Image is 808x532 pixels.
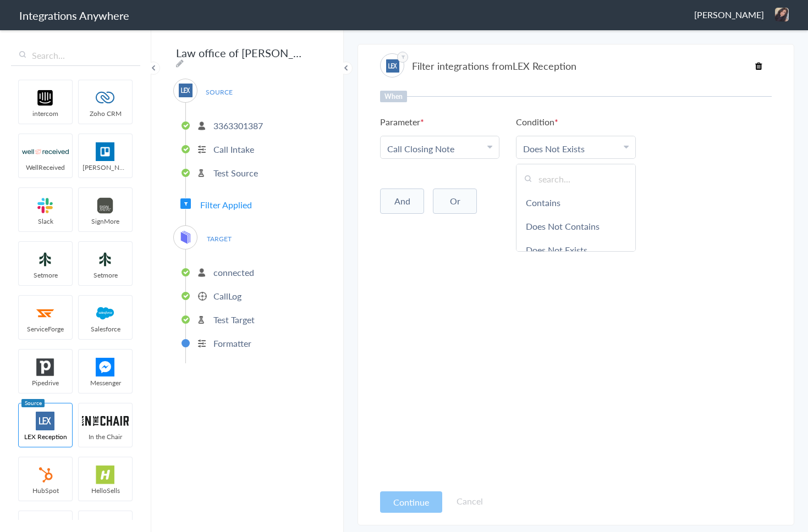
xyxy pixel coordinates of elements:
img: lex-app-logo.svg [179,84,193,97]
span: Pipedrive [19,378,72,387]
img: lex-app-logo.svg [22,412,69,430]
img: hubspot-logo.svg [22,465,69,484]
p: 3363301387 [213,119,263,132]
span: Salesforce [79,324,132,334]
img: setmoreNew.jpg [22,250,69,269]
button: Or [433,189,477,214]
span: [PERSON_NAME] [79,163,132,172]
h6: When [380,91,407,102]
img: zoho-logo.svg [82,88,129,107]
button: Continue [380,491,442,513]
span: HubSpot [19,486,72,495]
input: search... [516,167,635,191]
a: Does Not Contains [516,214,635,238]
img: intercom-logo.svg [22,88,69,107]
span: In the Chair [79,432,132,441]
img: trello.png [82,142,129,161]
img: FBM.png [82,358,129,376]
h4: Filter integrations from [412,59,576,73]
span: HelloSells [79,486,132,495]
span: Filter Applied [200,198,252,211]
span: TARGET [198,231,240,246]
input: Search... [11,45,140,66]
span: ServiceForge [19,324,72,334]
span: LEX Reception [513,59,576,73]
span: WellReceived [19,163,72,172]
p: Call Intake [213,143,254,156]
img: salesforce-logo.svg [82,304,129,323]
span: Zoho CRM [79,109,132,118]
span: Setmore [19,270,72,280]
span: Messenger [79,378,132,387]
a: Does Not Exists [516,238,635,262]
img: lex-app-logo.svg [386,59,399,73]
p: CallLog [213,290,241,302]
span: [PERSON_NAME] [694,8,764,21]
h6: Condition [516,115,558,128]
span: SignMore [79,217,132,226]
p: connected [213,266,254,279]
a: Cancel [457,495,483,507]
span: LEX Reception [19,432,72,441]
img: pipedrive.png [22,358,69,376]
span: SOURCE [198,85,240,99]
img: inch-logo.svg [82,412,129,430]
span: Setmore [79,270,132,280]
h6: Parameter [380,115,424,128]
button: And [380,189,424,214]
p: Test Source [213,167,258,179]
p: Test Target [213,313,255,326]
a: Does Not Exists [523,142,585,155]
img: img-5893.jpeg [775,8,789,21]
a: Call Closing Note [387,142,454,155]
h1: Integrations Anywhere [19,8,129,23]
img: mycase-logo-new.svg [179,230,193,244]
img: slack-logo.svg [22,196,69,215]
span: intercom [19,109,72,118]
img: signmore-logo.png [82,196,129,215]
p: Formatter [213,337,251,350]
img: serviceforge-icon.png [22,304,69,323]
a: Contains [516,191,635,214]
img: wr-logo.svg [22,142,69,161]
span: Slack [19,217,72,226]
img: hs-app-logo.svg [82,465,129,484]
img: setmoreNew.jpg [82,250,129,269]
